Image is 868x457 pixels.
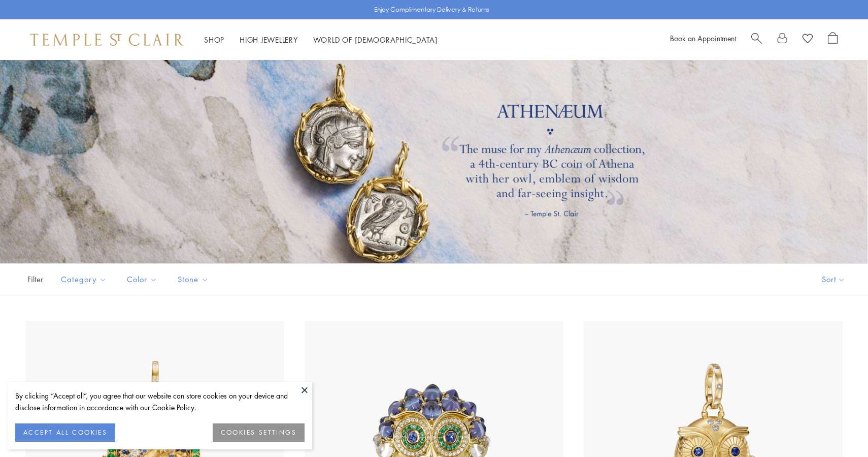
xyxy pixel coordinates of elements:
[240,35,298,45] a: High JewelleryHigh Jewellery
[799,264,868,295] button: Show sort by
[170,268,216,291] button: Stone
[204,34,438,46] nav: Main navigation
[15,423,115,442] button: ACCEPT ALL COOKIES
[122,273,165,286] span: Color
[15,390,305,413] div: By clicking “Accept all”, you agree that our website can store cookies on your device and disclos...
[204,35,224,45] a: ShopShop
[751,32,762,47] a: Search
[30,34,184,46] img: Temple St. Clair
[173,273,216,286] span: Stone
[828,32,838,47] a: Open Shopping Bag
[374,5,489,15] p: Enjoy Complimentary Delivery & Returns
[670,33,736,43] a: Book an Appointment
[56,273,114,286] span: Category
[313,35,438,45] a: World of [DEMOGRAPHIC_DATA]World of [DEMOGRAPHIC_DATA]
[803,32,813,47] a: View Wishlist
[817,409,858,447] iframe: Gorgias live chat messenger
[53,268,114,291] button: Category
[213,423,305,442] button: COOKIES SETTINGS
[119,268,165,291] button: Color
